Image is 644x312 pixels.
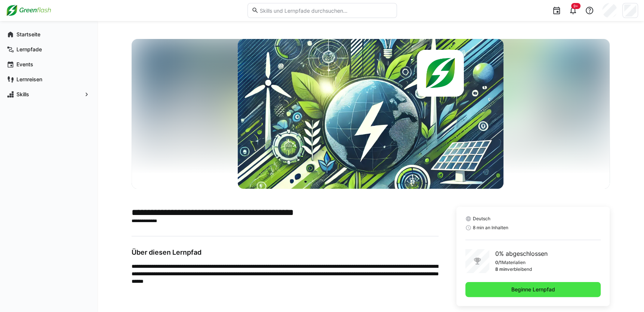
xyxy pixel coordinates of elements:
[495,266,507,272] p: 8 min
[510,286,556,293] span: Beginne Lernpfad
[573,4,578,8] span: 9+
[473,225,508,231] span: 8 min an Inhalten
[495,260,502,266] p: 0/1
[132,248,438,257] h3: Über diesen Lernpfad
[465,282,601,297] button: Beginne Lernpfad
[495,249,548,258] p: 0% abgeschlossen
[502,260,526,266] p: Materialien
[507,266,532,272] p: verbleibend
[259,7,392,14] input: Skills und Lernpfade durchsuchen…
[473,216,490,222] span: Deutsch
